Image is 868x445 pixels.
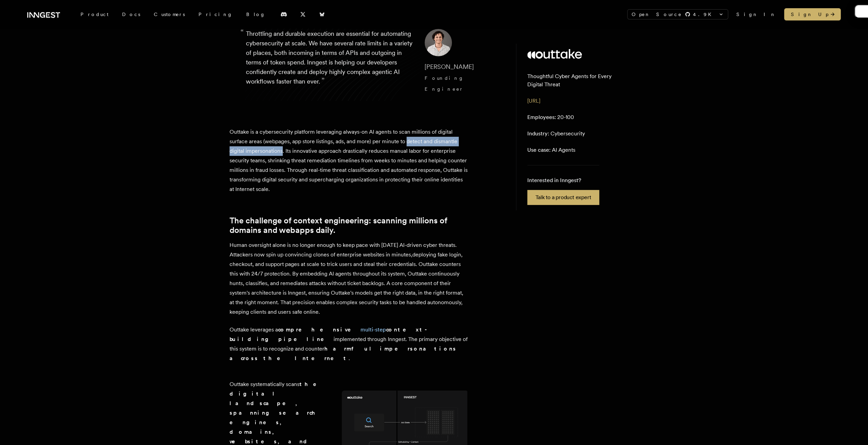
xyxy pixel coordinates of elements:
a: Discord [276,9,291,20]
a: [URL] [527,98,540,104]
p: Cybersecurity [527,130,585,138]
a: X [295,9,310,20]
strong: comprehensive context-building pipeline [230,326,430,342]
p: Outtake is a cybersecurity platform leveraging always-on AI agents to scan millions of digital su... [230,127,468,194]
p: Throttling and durable execution are essential for automating cybersecurity at scale. We have sev... [246,29,414,94]
p: AI Agents [527,146,575,154]
span: 4.9 K [693,11,716,18]
a: Sign Up [784,8,841,20]
div: Product [74,8,115,20]
a: Bluesky [314,9,329,20]
img: Image of Diego Escobedo [425,29,452,56]
span: “ [240,30,244,34]
a: Docs [115,8,147,20]
span: ” [321,76,325,86]
a: The challenge of context engineering: scanning millions of domains and webapps daily. [230,216,468,235]
a: Customers [147,8,192,20]
p: Human oversight alone is no longer enough to keep pace with [DATE] AI-driven cyber threats. Attac... [230,240,468,317]
span: Founding Engineer [425,75,464,92]
span: [PERSON_NAME] [425,63,474,70]
p: Outtake leverages a implemented through Inngest. The primary objective of this system is to recog... [230,325,468,363]
p: 20-100 [527,113,574,121]
span: Employees: [527,114,556,120]
a: Pricing [192,8,239,20]
span: Open Source [632,11,682,18]
a: Blog [239,8,272,20]
p: Thoughtful Cyber Agents for Every Digital Threat [527,72,628,89]
a: Sign In [736,11,776,18]
span: Industry: [527,130,549,137]
strong: harmful impersonations across the Internet [230,345,457,361]
a: Talk to a product expert [527,190,599,205]
span: Use case: [527,147,550,153]
p: Interested in Inngest? [527,176,599,184]
img: Outtake's logo [527,49,582,59]
a: multi-step [361,326,386,333]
